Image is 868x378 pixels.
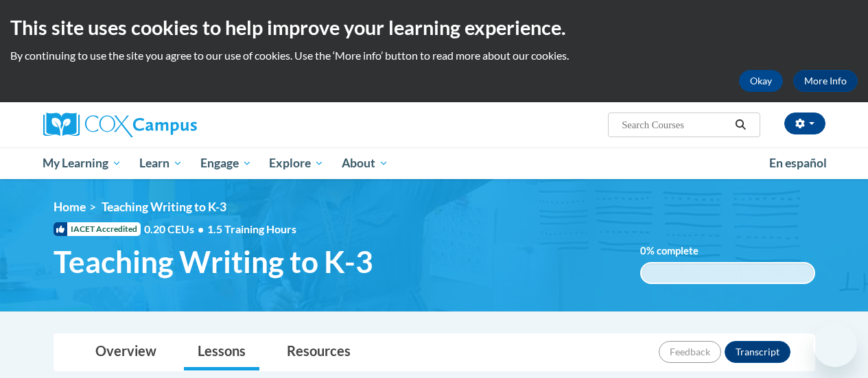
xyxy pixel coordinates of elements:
[54,200,86,214] a: Home
[54,222,141,236] span: IACET Accredited
[43,113,290,137] a: Cox Campus
[43,113,197,137] img: Cox Campus
[82,334,170,370] a: Overview
[273,334,364,370] a: Resources
[10,14,858,41] h2: This site uses cookies to help improve your learning experience.
[769,156,827,170] span: En español
[333,147,397,179] a: About
[730,117,751,133] button: Search
[207,222,296,235] span: 1.5 Training Hours
[640,244,719,259] label: % complete
[54,244,373,280] span: Teaching Writing to K-3
[342,155,388,172] span: About
[813,323,857,367] iframe: Button to launch messaging window
[33,147,836,179] div: Main menu
[739,70,783,92] button: Okay
[10,48,858,63] p: By continuing to use the site you agree to our use of cookies. Use the ‘More info’ button to read...
[659,341,721,363] button: Feedback
[200,155,252,172] span: Engage
[34,147,131,179] a: My Learning
[760,149,836,178] a: En español
[784,113,825,134] button: Account Settings
[620,117,730,133] input: Search Courses
[198,222,204,235] span: •
[191,147,261,179] a: Engage
[640,245,646,257] span: 0
[43,155,121,172] span: My Learning
[793,70,858,92] a: More Info
[269,155,324,172] span: Explore
[130,147,191,179] a: Learn
[102,200,226,214] span: Teaching Writing to K-3
[139,155,183,172] span: Learn
[725,341,790,363] button: Transcript
[184,334,259,370] a: Lessons
[260,147,333,179] a: Explore
[144,222,207,237] span: 0.20 CEUs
